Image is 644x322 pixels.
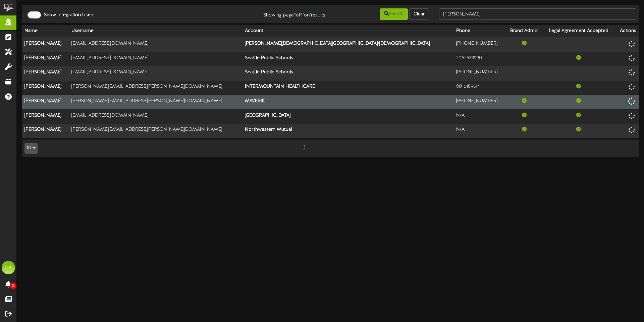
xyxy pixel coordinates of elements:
[22,124,69,138] th: [PERSON_NAME]
[2,261,15,274] div: RA
[69,95,242,109] td: [PERSON_NAME][EMAIL_ADDRESS][PERSON_NAME][DOMAIN_NAME]
[309,12,311,18] strong: 7
[22,81,69,95] th: [PERSON_NAME]
[22,37,69,52] th: [PERSON_NAME]
[69,66,242,81] td: [EMAIL_ADDRESS][DOMAIN_NAME]
[505,25,543,37] th: Brand Admin
[453,66,505,81] td: [PHONE_NUMBER]
[294,12,296,18] strong: 1
[453,95,505,109] td: [PHONE_NUMBER]
[69,25,242,37] th: Username
[453,109,505,124] td: N/A
[543,25,615,37] th: Legal Agreement Accepted
[242,81,453,95] th: INTERMOUNTAIN HEALTHCARE
[453,81,505,95] td: 8016189514
[69,52,242,66] td: [EMAIL_ADDRESS][DOMAIN_NAME]
[69,124,242,138] td: [PERSON_NAME][EMAIL_ADDRESS][PERSON_NAME][DOMAIN_NAME]
[409,8,429,20] button: Clear
[242,25,453,37] th: Account
[453,52,505,66] td: 2062528590
[242,124,453,138] th: Northwestern Mutual
[242,109,453,124] th: [GEOGRAPHIC_DATA]
[22,52,69,66] th: [PERSON_NAME]
[242,52,453,66] th: Seattle Public Schools
[22,109,69,124] th: [PERSON_NAME]
[302,144,307,151] span: 1
[242,95,453,109] th: MAVERIK
[69,109,242,124] td: [EMAIL_ADDRESS][DOMAIN_NAME]
[380,8,408,20] button: Search
[69,37,242,52] td: [EMAIL_ADDRESS][DOMAIN_NAME]
[615,25,639,37] th: Actions
[69,81,242,95] td: [PERSON_NAME][EMAIL_ADDRESS][PERSON_NAME][DOMAIN_NAME]
[301,12,303,18] strong: 1
[453,124,505,138] td: N/A
[439,8,636,20] input: -- Search --
[453,25,505,37] th: Phone
[10,283,17,289] span: 13
[242,37,453,52] th: [PERSON_NAME][DEMOGRAPHIC_DATA][GEOGRAPHIC_DATA]/[DEMOGRAPHIC_DATA]
[453,37,505,52] td: [PHONE_NUMBER]
[22,66,69,81] th: [PERSON_NAME]
[227,8,330,19] div: Showing page of for results
[22,25,69,37] th: Name
[24,143,38,154] button: 10
[22,95,69,109] th: [PERSON_NAME]
[242,66,453,81] th: Seattle Public Schools
[39,12,95,18] label: Show Integration Users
